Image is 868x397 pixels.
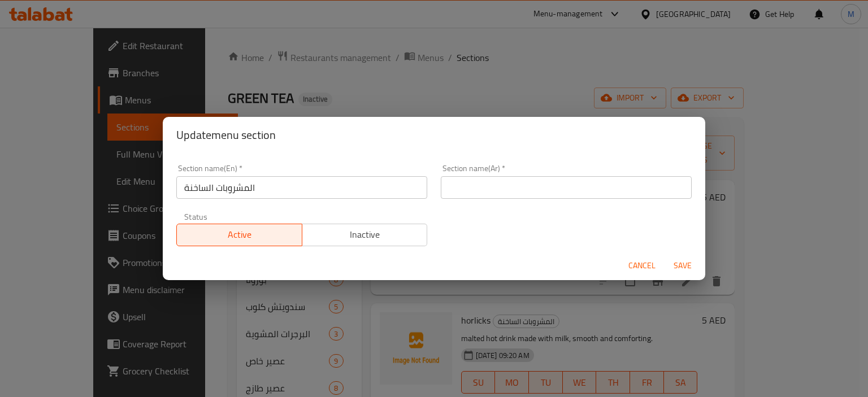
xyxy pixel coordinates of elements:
button: Save [665,255,701,276]
button: Cancel [624,255,660,276]
input: Please enter section name(ar) [441,176,692,199]
span: Active [181,226,298,243]
button: Active [176,224,302,246]
span: Save [669,259,696,273]
h2: Update menu section [176,126,692,144]
span: Inactive [307,226,423,243]
span: Cancel [628,259,656,273]
button: Inactive [302,224,428,246]
input: Please enter section name(en) [176,176,427,199]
